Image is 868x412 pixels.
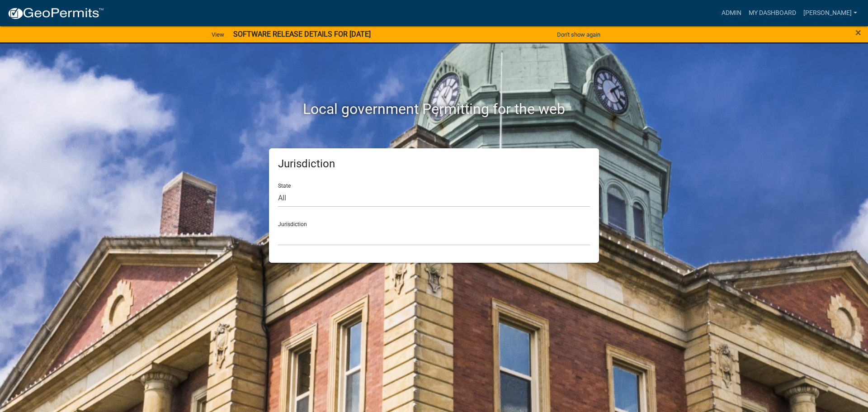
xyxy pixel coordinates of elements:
button: Don't show again [553,27,604,42]
h2: Local government Permitting for the web [183,100,685,118]
button: Close [855,27,861,38]
a: View [208,27,228,42]
a: [PERSON_NAME] [800,5,861,22]
strong: SOFTWARE RELEASE DETAILS FOR [DATE] [233,30,371,38]
a: My Dashboard [745,5,800,22]
h5: Jurisdiction [278,157,590,170]
a: Admin [718,5,745,22]
span: × [855,26,861,39]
